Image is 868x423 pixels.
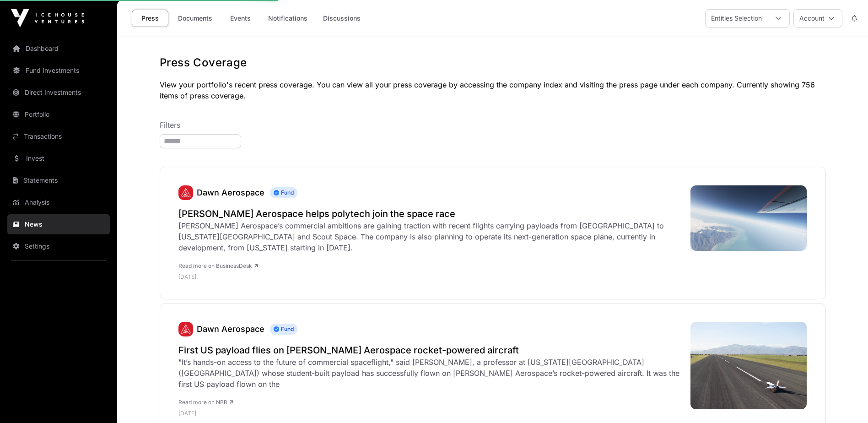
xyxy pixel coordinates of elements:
[178,185,193,200] a: Dawn Aerospace
[178,410,681,417] p: [DATE]
[11,9,84,27] img: Icehouse Ventures Logo
[197,324,264,334] a: Dawn Aerospace
[178,220,681,253] div: [PERSON_NAME] Aerospace’s commercial ambitions are gaining traction with recent flights carrying ...
[178,262,258,269] a: Read more on BusinessDesk
[178,344,681,357] a: First US payload flies on [PERSON_NAME] Aerospace rocket-powered aircraft
[160,79,826,101] p: View your portfolio's recent press coverage. You can view all your press coverage by accessing th...
[160,55,826,70] h1: Press Coverage
[690,322,807,409] img: Dawn-Aerospace-Aurora-with-Cal-Poly-Payload-Landed-on-Tawhaki-Runway_5388.jpeg
[262,10,313,27] a: Notifications
[132,10,168,27] a: Press
[7,126,110,146] a: Transactions
[7,148,110,168] a: Invest
[270,324,297,335] span: Fund
[222,10,259,27] a: Events
[178,357,681,390] div: "It’s hands-on access to the future of commercial spaceflight," said [PERSON_NAME], a professor a...
[160,119,826,130] p: Filters
[7,170,110,190] a: Statements
[197,188,264,197] a: Dawn Aerospace
[7,60,110,81] a: Fund Investments
[7,214,110,234] a: News
[822,379,868,423] iframe: Chat Widget
[178,273,681,281] p: [DATE]
[178,185,193,200] img: Dawn-Icon.svg
[7,236,110,256] a: Settings
[690,185,807,251] img: Dawn-Aerospace-Cal-Poly-flight.jpg
[178,322,193,336] img: Dawn-Icon.svg
[706,10,767,27] div: Entities Selection
[7,104,110,125] a: Portfolio
[793,9,842,27] button: Account
[172,10,218,27] a: Documents
[178,322,193,336] a: Dawn Aerospace
[270,187,297,198] span: Fund
[7,82,110,103] a: Direct Investments
[178,399,233,406] a: Read more on NBR
[317,10,367,27] a: Discussions
[178,207,681,220] a: [PERSON_NAME] Aerospace helps polytech join the space race
[7,192,110,212] a: Analysis
[7,38,110,59] a: Dashboard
